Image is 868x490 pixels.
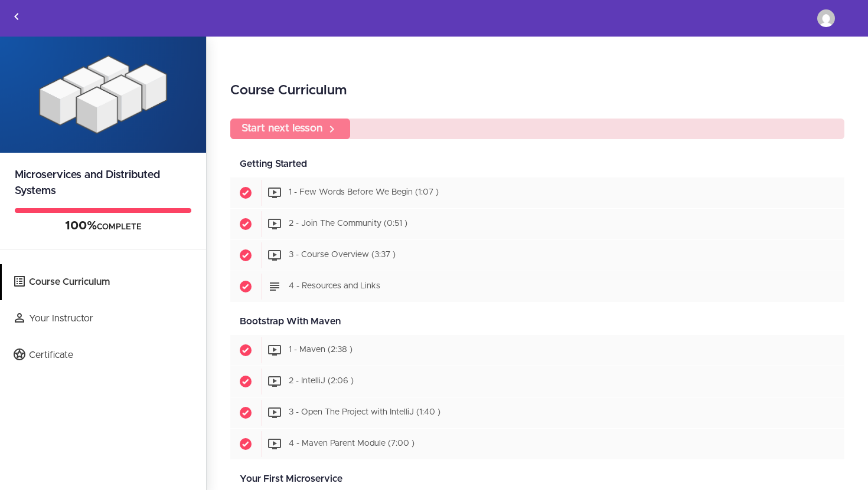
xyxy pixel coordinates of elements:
span: Completed item [230,177,261,208]
span: 2 - Join The Community (0:51 ) [289,220,407,228]
span: Completed item [230,335,261,366]
a: Certificate [2,337,206,373]
a: Course Curriculum [2,264,206,300]
span: 2 - IntelliJ (2:06 ) [289,377,354,386]
span: 4 - Maven Parent Module (7:00 ) [289,440,415,448]
span: 3 - Open The Project with IntelliJ (1:40 ) [289,409,440,417]
span: 1 - Maven (2:38 ) [289,346,353,354]
div: COMPLETE [15,219,191,234]
a: Completed item 2 - IntelliJ (2:06 ) [230,366,844,397]
a: Completed item 1 - Maven (2:38 ) [230,335,844,366]
h2: Course Curriculum [230,81,844,101]
span: Completed item [230,397,261,428]
img: vijendraworkacc@gmail.com [817,9,835,27]
span: Completed item [230,240,261,271]
a: Completed item 2 - Join The Community (0:51 ) [230,209,844,239]
span: 100% [65,220,97,232]
a: Completed item 3 - Course Overview (3:37 ) [230,240,844,271]
a: Your Instructor [2,301,206,337]
svg: Back to courses [9,9,24,24]
a: Completed item 4 - Resources and Links [230,271,844,302]
span: 1 - Few Words Before We Begin (1:07 ) [289,189,439,197]
span: Completed item [230,366,261,397]
div: Getting Started [230,151,844,177]
a: Back to courses [1,1,32,36]
span: Completed item [230,429,261,459]
a: Completed item 3 - Open The Project with IntelliJ (1:40 ) [230,397,844,428]
a: Completed item 4 - Maven Parent Module (7:00 ) [230,429,844,459]
span: Completed item [230,271,261,302]
a: Completed item 1 - Few Words Before We Begin (1:07 ) [230,177,844,208]
div: Bootstrap With Maven [230,308,844,335]
span: 3 - Course Overview (3:37 ) [289,251,396,259]
span: 4 - Resources and Links [289,282,380,291]
span: Completed item [230,209,261,239]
